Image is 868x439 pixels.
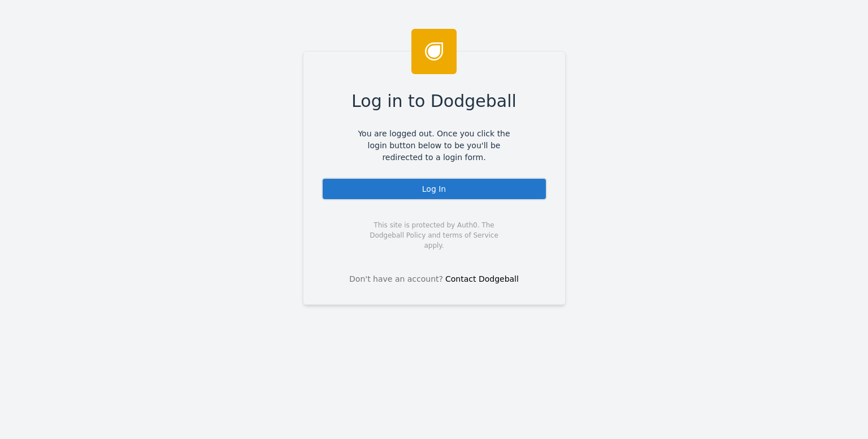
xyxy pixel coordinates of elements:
span: Don't have an account? [349,273,443,285]
div: Log In [322,178,547,200]
a: Contact Dodgeball [445,274,519,283]
span: Log in to Dodgeball [351,88,517,114]
span: You are logged out. Once you click the login button below to be you'll be redirected to a login f... [350,128,519,163]
span: This site is protected by Auth0. The Dodgeball Policy and terms of Service apply. [360,220,509,251]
